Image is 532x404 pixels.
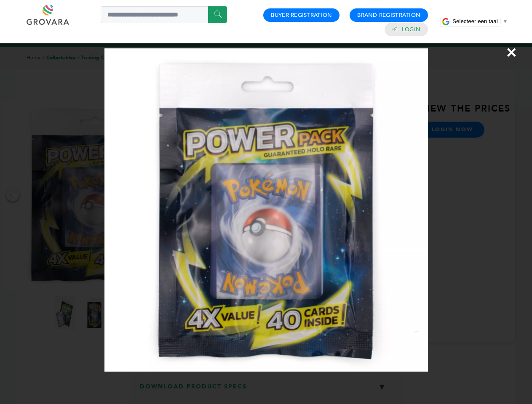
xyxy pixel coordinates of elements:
a: Brand Registration [357,11,420,19]
a: Selecteer een taal​ [452,18,508,24]
span: ▼ [503,18,508,24]
a: Login [402,26,420,33]
a: Buyer Registration [271,11,332,19]
img: Image Preview [104,48,428,372]
span: × [506,40,517,64]
input: Search a product or brand... [101,6,227,23]
span: Selecteer een taal [452,18,497,24]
